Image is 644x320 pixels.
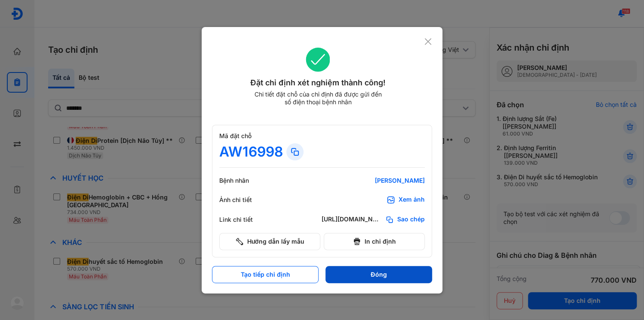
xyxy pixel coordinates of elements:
[212,77,424,89] div: Đặt chỉ định xét nghiệm thành công!
[250,91,385,106] div: Chi tiết đặt chỗ của chỉ định đã được gửi đến số điện thoại bệnh nhân
[399,196,425,204] div: Xem ảnh
[212,266,319,283] button: Tạo tiếp chỉ định
[219,216,271,223] div: Link chi tiết
[322,215,382,224] div: [URL][DOMAIN_NAME]
[219,132,425,140] div: Mã đặt chỗ
[397,215,425,224] span: Sao chép
[324,233,425,250] button: In chỉ định
[322,177,425,184] div: [PERSON_NAME]
[219,233,320,250] button: Hướng dẫn lấy mẫu
[219,196,271,204] div: Ảnh chi tiết
[219,177,271,184] div: Bệnh nhân
[325,266,432,283] button: Đóng
[219,143,283,160] div: AW16998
